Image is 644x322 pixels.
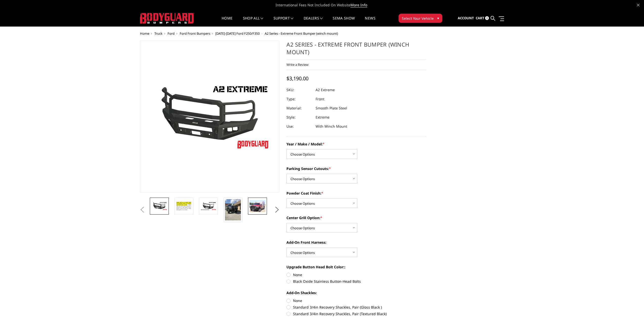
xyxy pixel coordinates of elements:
[176,201,192,212] img: A2 Series - Extreme Front Bumper (winch mount)
[286,62,308,67] a: Write a Review
[215,31,260,36] a: [DATE]-[DATE] Ford F250/F350
[250,200,265,212] img: A2 Series - Extreme Front Bumper (winch mount)
[180,31,210,36] a: Ford Front Bumpers
[437,15,439,21] span: ▾
[273,206,281,214] button: Next
[286,298,426,303] label: None
[402,16,434,21] span: Select Your Vehicle
[200,202,216,211] img: A2 Series - Extreme Front Bumper (winch mount)
[286,122,312,131] dt: Use:
[316,85,335,94] dd: A2 Extreme
[286,85,312,94] dt: SKU:
[350,3,367,8] a: More Info
[286,191,426,196] label: Powder Coat Finish:
[140,13,194,24] img: BODYGUARD BUMPERS
[140,41,280,193] a: A2 Series - Extreme Front Bumper (winch mount)
[365,16,375,26] a: News
[316,104,347,113] dd: Smooth Plate Steel
[286,272,426,277] label: None
[286,141,426,147] label: Year / Make / Model:
[316,94,324,104] dd: Front
[286,240,426,245] label: Add-On Front Harness:
[286,311,426,316] label: Standard 3/4in Recovery Shackles, Pair (Textured Black)
[286,290,426,295] label: Add-On Shackles:
[286,104,312,113] dt: Material:
[265,31,338,36] span: A2 Series - Extreme Front Bumper (winch mount)
[222,16,233,26] a: Home
[286,41,426,60] h1: A2 Series - Extreme Front Bumper (winch mount)
[286,264,426,270] label: Upgrade Button Head Bolt Color::
[399,14,442,23] button: Select Your Vehicle
[286,215,426,220] label: Center Grill Option:
[225,199,241,220] img: A2 Series - Extreme Front Bumper (winch mount)
[458,16,474,20] span: Account
[286,279,426,284] label: Black Oxide Stainless Button-Head Bolts
[151,202,167,211] img: A2 Series - Extreme Front Bumper (winch mount)
[243,16,263,26] a: shop all
[476,16,484,20] span: Cart
[286,113,312,122] dt: Style:
[333,16,355,26] a: SEMA Show
[274,16,294,26] a: Support
[168,31,175,36] a: Ford
[286,94,312,104] dt: Type:
[316,122,347,131] dd: With Winch Mount
[139,206,146,214] button: Previous
[140,31,149,36] a: Home
[458,11,474,25] a: Account
[304,16,323,26] a: Dealers
[286,166,426,171] label: Parking Sensor Cutouts:
[476,11,489,25] a: Cart 0
[316,113,329,122] dd: Extreme
[286,75,308,82] span: $3,190.00
[485,16,489,20] span: 0
[286,305,426,310] label: Standard 3/4in Recovery Shackles, Pair (Gloss Black )
[154,31,162,36] a: Truck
